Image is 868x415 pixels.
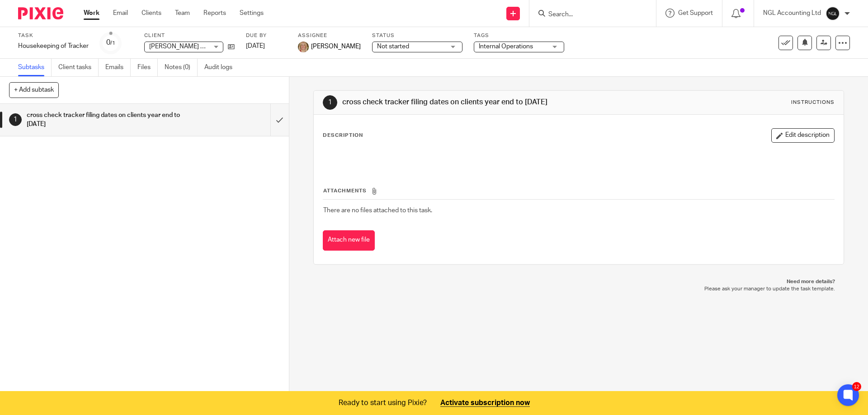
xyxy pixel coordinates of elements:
div: 1 [323,95,337,110]
p: Need more details? [322,278,835,285]
a: Email [113,9,128,18]
a: Audit logs [204,59,239,76]
button: Edit description [771,128,835,143]
a: Team [175,9,190,18]
p: NGL Accounting Ltd [763,9,821,18]
img: JW%20photo.JPG [298,42,309,52]
label: Tags [474,32,564,39]
a: Work [84,9,99,18]
p: Please ask your manager to update the task template. [322,285,835,293]
button: Attach new file [323,230,375,251]
div: Housekeeping of Tracker [18,42,89,51]
a: Emails [105,59,131,76]
div: 12 [852,382,861,391]
a: Reports [203,9,226,18]
span: [PERSON_NAME] Limited [149,43,222,50]
div: Instructions [791,99,835,106]
a: Settings [240,9,264,18]
h1: cross check tracker filing dates on clients year end to [DATE] [27,108,183,131]
span: Internal Operations [479,43,533,50]
span: [PERSON_NAME] [311,42,361,51]
p: Description [323,132,363,139]
label: Task [18,32,89,39]
a: Clients [142,9,161,18]
div: 0 [106,37,115,48]
button: + Add subtask [9,82,59,98]
span: Attachments [323,188,367,193]
small: /1 [110,41,115,46]
label: Client [144,32,235,39]
label: Due by [246,32,287,39]
span: Get Support [678,10,713,16]
label: Status [372,32,462,39]
label: Assignee [298,32,361,39]
input: Search [547,11,629,19]
span: There are no files attached to this task. [323,207,432,214]
a: Files [137,59,158,76]
img: NGL%20Logo%20Social%20Circle%20JPG.jpg [826,6,840,21]
h1: cross check tracker filing dates on clients year end to [DATE] [342,98,598,107]
div: 1 [9,113,22,126]
a: Subtasks [18,59,52,76]
span: Not started [377,43,409,50]
a: Notes (0) [165,59,198,76]
span: [DATE] [246,43,265,49]
a: Client tasks [58,59,99,76]
img: Pixie [18,7,63,19]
